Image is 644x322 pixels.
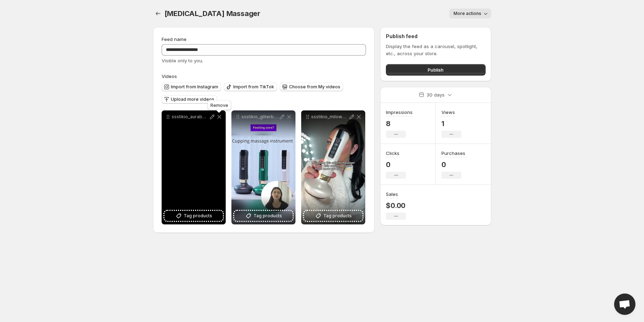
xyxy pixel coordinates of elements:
[311,114,348,120] p: ssstikio_milowus_1745351260393
[233,84,274,90] span: Import from TikTok
[426,91,445,98] p: 30 days
[253,212,282,219] span: Tag products
[386,119,413,128] p: 8
[386,43,485,57] p: Display the feed as a carousel, spotlight, etc., across your store.
[449,9,491,19] button: More actions
[323,212,352,219] span: Tag products
[386,64,485,76] button: Publish
[164,211,223,221] button: Tag products
[162,95,217,104] button: Upload more videos
[386,160,406,169] p: 0
[234,211,293,221] button: Tag products
[289,84,340,90] span: Choose from My videos
[171,97,214,102] span: Upload more videos
[231,110,295,224] div: ssstikio_gliterbenefit_1745351208999Tag products
[304,211,362,221] button: Tag products
[184,212,212,219] span: Tag products
[162,73,177,79] span: Videos
[172,114,209,120] p: ssstikio_aurabeauty_md1_1745351228258
[162,36,187,42] span: Feed name
[441,119,461,128] p: 1
[441,160,465,169] p: 0
[162,110,226,224] div: ssstikio_aurabeauty_md1_1745351228258Tag products
[224,83,277,91] button: Import from TikTok
[162,83,221,91] button: Import from Instagram
[280,83,343,91] button: Choose from My videos
[301,110,365,224] div: ssstikio_milowus_1745351260393Tag products
[386,33,485,40] h2: Publish feed
[171,84,218,90] span: Import from Instagram
[153,9,163,19] button: Settings
[386,109,413,116] h3: Impressions
[386,191,398,198] h3: Sales
[386,150,399,157] h3: Clicks
[454,11,481,16] span: More actions
[441,150,465,157] h3: Purchases
[614,294,635,315] a: Open chat
[441,109,455,116] h3: Views
[386,201,406,210] p: $0.00
[162,58,203,63] span: Visible only to you.
[428,66,444,73] span: Publish
[241,114,278,120] p: ssstikio_gliterbenefit_1745351208999
[164,9,260,18] span: [MEDICAL_DATA] Massager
